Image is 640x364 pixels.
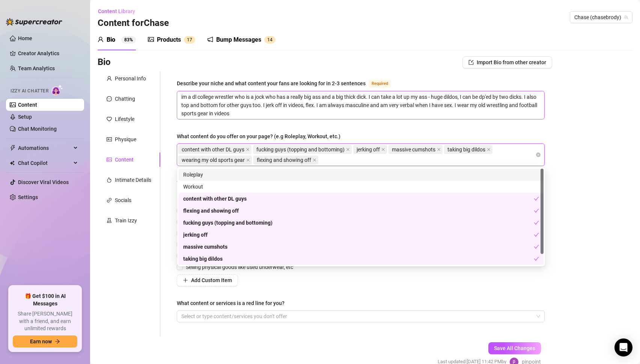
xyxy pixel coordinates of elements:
[115,196,131,204] div: Socials
[177,180,339,202] span: What services do you offer to fans? Requests for services not selected will be declined by the ag...
[183,171,539,179] div: Roleplay
[320,156,321,165] input: What content do you offer on your page? (e.g Roleplay, Workout, etc.)
[115,216,137,225] div: Train Izzy
[148,36,154,42] span: picture
[177,79,399,88] label: Describe your niche and what content your fans are looking for in 2-3 sentences
[177,91,544,119] textarea: Describe your niche and what content your fans are looking for in 2-3 sentences
[182,145,244,154] span: content with other DL guys
[157,35,181,44] div: Products
[574,12,628,23] span: Chase (chasebrody)
[107,157,112,162] span: picture
[177,132,346,140] label: What content do you offer on your page? (e.g Roleplay, Workout, etc.)
[18,142,71,154] span: Automations
[313,158,316,162] span: close
[177,274,238,286] button: Add Custom Item
[98,8,135,14] span: Content Library
[534,244,539,249] span: check
[487,148,491,151] span: close
[216,35,261,44] div: Bump Messages
[107,96,112,101] span: message
[177,132,340,140] div: What content do you offer on your page? (e.g Roleplay, Workout, etc.)
[447,145,485,154] span: taking big dildos
[18,126,57,132] a: Chat Monitoring
[18,157,71,169] span: Chat Copilot
[18,194,38,200] a: Settings
[177,299,290,307] label: What content or services is a red line for you?
[179,229,544,241] div: jerking off
[11,88,48,95] span: Izzy AI Chatter
[191,277,232,283] span: Add Custom Item
[13,335,77,347] button: Earn nowarrow-right
[614,338,632,356] div: Open Intercom Messenger
[494,345,535,351] span: Save All Changes
[18,179,69,185] a: Discover Viral Videos
[184,36,195,44] sup: 17
[534,220,539,225] span: check
[98,56,111,68] h3: Bio
[389,145,443,154] span: massive cumshots
[30,338,52,344] span: Earn now
[468,60,474,65] span: import
[346,148,350,151] span: close
[178,156,252,165] span: wearing my old sports gear
[190,37,192,42] span: 7
[183,255,534,263] div: taking big dildos
[13,310,77,332] span: Share [PERSON_NAME] with a friend, and earn unlimited rewards
[437,148,441,151] span: close
[115,95,135,103] div: Chatting
[107,218,112,223] span: experiment
[115,74,146,83] div: Personal Info
[253,156,318,165] span: flexing and showing off
[107,76,112,81] span: user
[183,243,534,251] div: massive cumshots
[179,181,544,193] div: Workout
[51,85,63,95] img: AI Chatter
[18,65,55,71] a: Team Analytics
[182,156,245,164] span: wearing my old sports gear
[183,219,534,227] div: fucking guys (topping and bottoming)
[381,148,385,151] span: close
[179,205,544,217] div: flexing and showing off
[181,312,183,321] input: What content or services is a red line for you?
[115,156,134,164] div: Content
[257,156,311,164] span: flexing and showing off
[55,339,60,344] span: arrow-right
[264,36,276,44] sup: 14
[6,18,62,26] img: logo-BBDzfeDw.svg
[392,145,435,154] span: massive cumshots
[178,145,251,154] span: content with other DL guys
[177,79,366,88] div: Describe your niche and what content your fans are looking for in 2-3 sentences
[18,102,37,108] a: Content
[13,293,77,307] span: 🎁 Get $100 in AI Messages
[179,193,544,205] div: content with other DL guys
[253,145,352,154] span: fucking guys (topping and bottoming)
[179,253,544,265] div: taking big dildos
[107,35,115,44] div: Bio
[246,148,250,151] span: close
[187,37,190,42] span: 1
[353,145,387,154] span: jerking off
[534,196,539,201] span: check
[107,116,112,122] span: heart
[444,145,492,154] span: taking big dildos
[107,137,112,142] span: idcard
[98,5,141,17] button: Content Library
[270,37,273,42] span: 4
[183,183,539,191] div: Workout
[534,208,539,213] span: check
[107,198,112,203] span: link
[183,207,534,215] div: flexing and showing off
[10,160,15,166] img: Chat Copilot
[357,145,380,154] span: jerking off
[183,278,188,283] span: plus
[536,153,541,157] span: close-circle
[107,177,112,183] span: fire
[98,36,104,42] span: user
[10,145,16,151] span: thunderbolt
[115,115,134,123] div: Lifestyle
[179,169,544,181] div: Roleplay
[183,231,534,239] div: jerking off
[179,241,544,253] div: massive cumshots
[246,158,250,162] span: close
[534,232,539,237] span: check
